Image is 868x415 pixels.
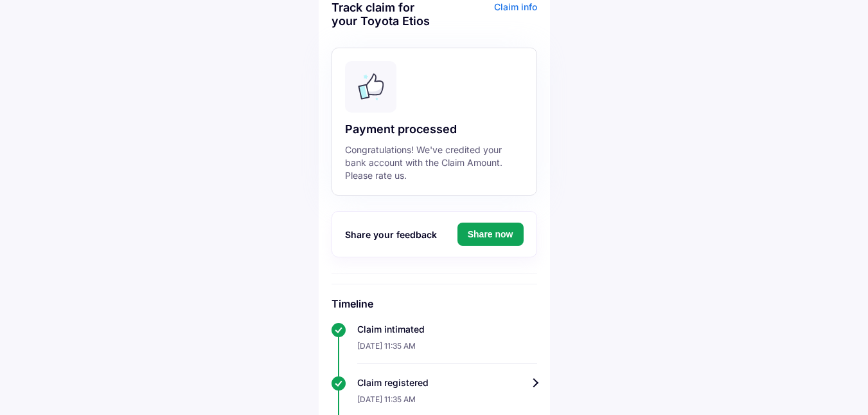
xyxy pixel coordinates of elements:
button: Share now [457,223,524,246]
div: Claim info [438,1,537,37]
div: Claim intimated [357,323,537,336]
div: Claim registered [357,376,537,389]
div: Congratulations! We've credited your bank account with the Claim Amount. Please rate us. [345,143,524,182]
div: [DATE] 11:35 AM [357,336,537,364]
div: Payment processed [345,122,524,137]
div: Track claim for your Toyota Etios [332,1,431,28]
h6: Timeline [332,297,537,310]
span: Share your feedback [345,229,437,240]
